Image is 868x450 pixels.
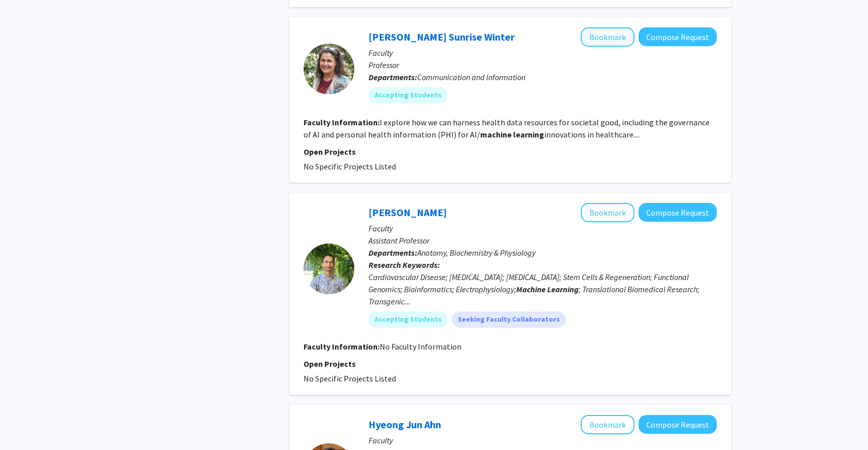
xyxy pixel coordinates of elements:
span: Communication and Information [417,72,525,82]
p: Open Projects [304,146,717,158]
iframe: Chat [8,404,43,442]
p: Faculty [369,434,717,446]
button: Add Jenifer Sunrise Winter to Bookmarks [581,27,635,47]
fg-read-more: I explore how we can harness health data resources for societal good, including the governance of... [304,117,710,140]
button: Add Yiqiang Zhang to Bookmarks [581,203,635,222]
a: [PERSON_NAME] Sunrise Winter [369,30,515,43]
b: Faculty Information: [304,341,380,352]
button: Compose Request to Hyeong Jun Ahn [639,415,717,434]
span: Anatomy, Biochemistry & Physiology [417,248,536,258]
button: Add Hyeong Jun Ahn to Bookmarks [581,415,635,434]
b: Departments: [369,248,417,258]
b: Machine [516,284,546,294]
p: Professor [369,59,717,71]
p: Faculty [369,47,717,59]
b: Faculty Information: [304,117,380,127]
span: No Specific Projects Listed [304,373,396,384]
p: Open Projects [304,358,717,370]
p: Assistant Professor [369,234,717,247]
p: Faculty [369,222,717,234]
b: learning [513,129,544,140]
div: Cardiovascular Disease; [MEDICAL_DATA]; [MEDICAL_DATA]; Stem Cells & Regeneration; Functional Gen... [369,271,717,307]
mat-chip: Seeking Faculty Collaborators [452,311,566,328]
button: Compose Request to Yiqiang Zhang [639,203,717,222]
a: [PERSON_NAME] [369,206,447,219]
mat-chip: Accepting Students [369,311,448,328]
b: machine [480,129,512,140]
b: Departments: [369,72,417,82]
b: Research Keywords: [369,260,440,270]
b: Learning [547,284,579,294]
mat-chip: Accepting Students [369,87,448,103]
button: Compose Request to Jenifer Sunrise Winter [639,27,717,46]
a: Hyeong Jun Ahn [369,418,441,431]
span: No Faculty Information [380,341,461,352]
span: No Specific Projects Listed [304,161,396,171]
